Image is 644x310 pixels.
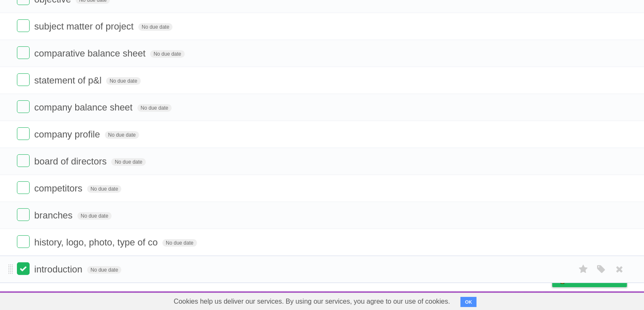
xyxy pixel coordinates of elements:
[17,100,30,113] label: Done
[137,104,172,112] span: No due date
[111,158,145,166] span: No due date
[165,293,459,310] span: Cookies help us deliver our services. By using our services, you agree to our use of cookies.
[17,19,30,32] label: Done
[87,185,121,193] span: No due date
[87,266,121,274] span: No due date
[162,239,197,247] span: No due date
[34,210,75,221] span: branches
[17,46,30,59] label: Done
[77,212,112,220] span: No due date
[17,208,30,221] label: Done
[34,183,85,194] span: competitors
[17,235,30,248] label: Done
[106,77,140,85] span: No due date
[34,237,160,248] span: history, logo, photo, type of co
[34,75,104,86] span: statement of p&l
[34,156,109,167] span: board of directors
[34,48,148,59] span: comparative balance sheet
[34,21,136,32] span: subject matter of project
[105,131,139,139] span: No due date
[17,154,30,167] label: Done
[460,297,477,307] button: OK
[17,262,30,275] label: Done
[570,272,623,287] span: Buy me a coffee
[150,50,184,58] span: No due date
[34,264,85,275] span: introduction
[138,23,173,31] span: No due date
[34,129,102,140] span: company profile
[34,102,134,113] span: company balance sheet
[17,127,30,140] label: Done
[17,73,30,86] label: Done
[17,181,30,194] label: Done
[575,262,592,276] label: Star task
